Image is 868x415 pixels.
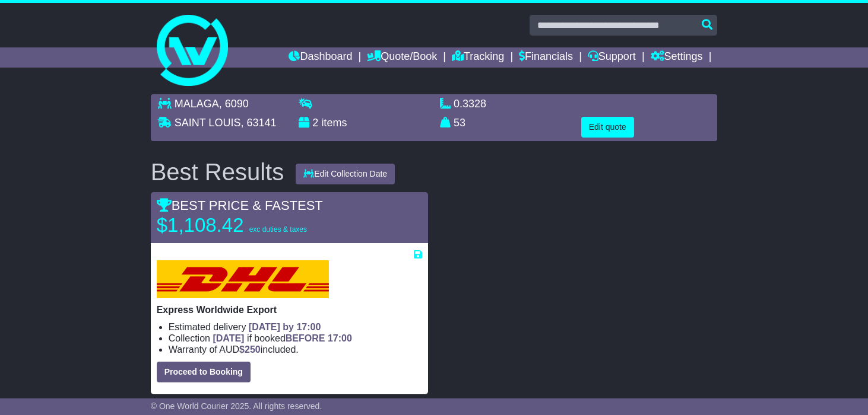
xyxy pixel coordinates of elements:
[454,117,465,129] span: 53
[157,260,329,298] img: DHL: Express Worldwide Export
[367,47,437,68] a: Quote/Book
[157,362,251,382] button: Proceed to Booking
[581,117,634,138] button: Edit quote
[328,333,352,343] span: 17:00
[213,333,351,343] span: if booked
[240,117,276,129] span: , 63141
[286,333,325,343] span: BEFORE
[213,333,244,343] span: [DATE]
[175,98,219,110] span: MALAGA
[157,213,307,237] p: $1,108.42
[289,47,352,68] a: Dashboard
[454,98,486,110] span: 0.3328
[175,117,241,129] span: SAINT LOUIS
[157,304,422,315] p: Express Worldwide Export
[169,333,422,344] li: Collection
[169,344,422,355] li: Warranty of AUD included.
[157,198,323,213] span: BEST PRICE & FASTEST
[588,47,636,68] a: Support
[519,47,573,68] a: Financials
[249,322,321,332] span: [DATE] by 17:00
[452,47,504,68] a: Tracking
[296,164,395,184] button: Edit Collection Date
[169,321,422,333] li: Estimated delivery
[239,344,261,355] span: $
[321,117,347,129] span: items
[312,117,318,129] span: 2
[651,47,703,68] a: Settings
[219,98,249,110] span: , 6090
[249,225,307,234] span: exc duties & taxes
[151,401,322,411] span: © One World Courier 2025. All rights reserved.
[245,344,261,355] span: 250
[145,159,290,185] div: Best Results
